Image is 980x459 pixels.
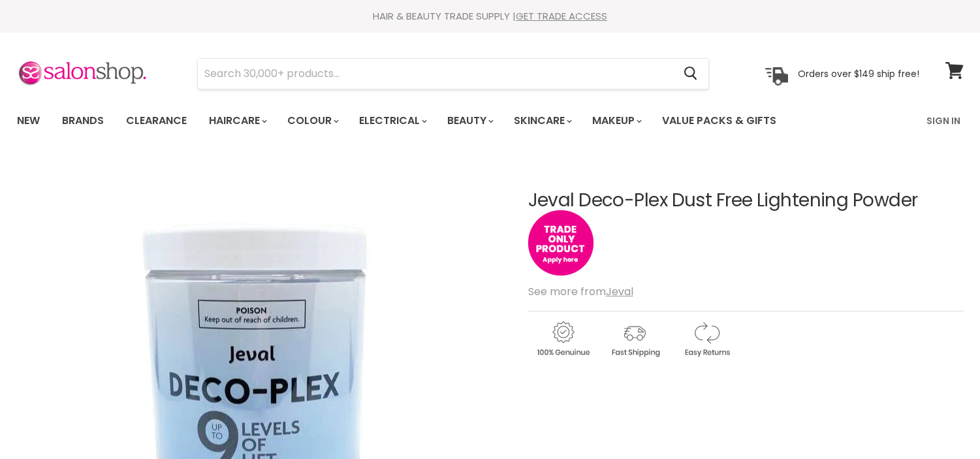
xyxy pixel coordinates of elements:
img: tradeonly_small.jpg [528,210,593,276]
input: Search [198,59,674,89]
a: Skincare [504,107,580,135]
img: returns.gif [672,319,741,359]
img: shipping.gif [600,319,669,359]
button: Search [674,59,708,89]
a: Sign In [919,107,968,135]
ul: Main menu [7,102,853,140]
a: New [7,107,50,135]
a: Electrical [349,107,435,135]
a: GET TRADE ACCESS [516,9,607,23]
a: Makeup [582,107,650,135]
a: Clearance [116,107,197,135]
a: Haircare [199,107,275,135]
a: Colour [277,107,347,135]
div: HAIR & BEAUTY TRADE SUPPLY | [1,10,980,23]
a: Value Packs & Gifts [652,107,786,135]
img: genuine.gif [528,319,597,359]
p: Orders over $149 ship free! [798,67,919,79]
a: Brands [52,107,114,135]
a: Beauty [437,107,501,135]
h1: Jeval Deco-Plex Dust Free Lightening Powder [528,191,964,211]
a: Jeval [606,284,633,299]
nav: Main [1,102,980,140]
span: See more from [528,284,633,299]
form: Product [197,58,709,89]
